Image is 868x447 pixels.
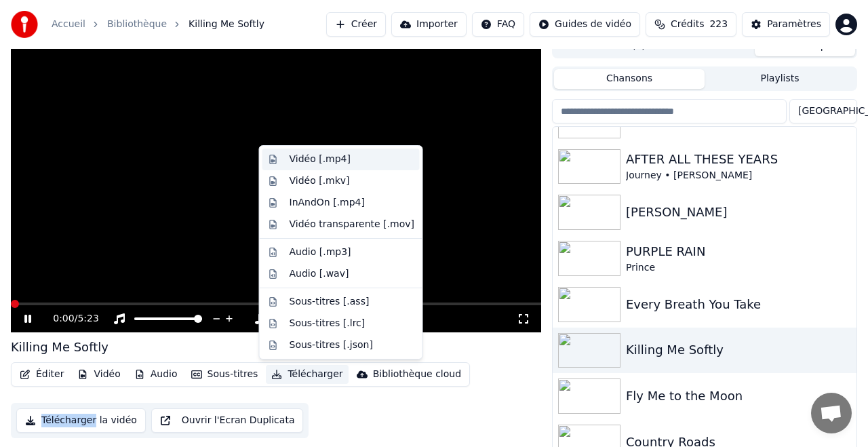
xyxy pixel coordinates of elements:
button: Paramètres [742,12,830,37]
button: Importer [391,12,467,37]
button: Playlists [705,69,855,89]
div: Killing Me Softly [11,338,108,357]
div: Sous-titres [.lrc] [290,317,366,330]
button: Télécharger la vidéo [16,408,146,433]
span: Killing Me Softly [189,18,264,31]
a: Accueil [52,18,85,31]
div: Vidéo transparente [.mov] [290,218,414,231]
button: Ouvrir l'Ecran Duplicata [151,408,304,433]
div: PURPLE RAIN [626,242,851,261]
div: InAndOn [.mp4] [290,196,366,210]
div: AFTER ALL THESE YEARS [626,150,851,169]
button: Guides de vidéo [530,12,640,37]
div: Paramètres [767,18,821,31]
div: Ouvrir le chat [811,393,852,433]
div: Sous-titres [.json] [290,338,373,352]
button: Audio [129,365,183,384]
button: Éditer [14,365,69,384]
nav: breadcrumb [52,18,264,31]
button: Télécharger [266,365,348,384]
div: Sous-titres [.ass] [290,295,370,309]
img: youka [11,11,38,38]
button: Vidéo [72,365,125,384]
span: 5:23 [77,312,98,326]
button: Sous-titres [186,365,264,384]
div: Killing Me Softly [626,341,851,359]
div: Every Breath You Take [626,295,851,314]
div: Journey • [PERSON_NAME] [626,169,851,182]
button: Créer [326,12,386,37]
span: Crédits [671,18,704,31]
div: / [53,312,85,326]
div: Vidéo [.mp4] [290,153,351,166]
button: FAQ [472,12,524,37]
div: Audio [.wav] [290,267,349,281]
button: Chansons [554,69,705,89]
button: Crédits223 [646,12,736,37]
div: Prince [626,261,851,275]
div: Vidéo [.mkv] [290,174,350,188]
div: Bibliothèque cloud [373,368,461,381]
span: 223 [709,18,728,31]
div: [PERSON_NAME] [626,203,851,222]
span: 0:00 [53,312,74,326]
a: Bibliothèque [107,18,167,31]
div: Fly Me to the Moon [626,387,851,406]
div: Audio [.mp3] [290,246,351,259]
